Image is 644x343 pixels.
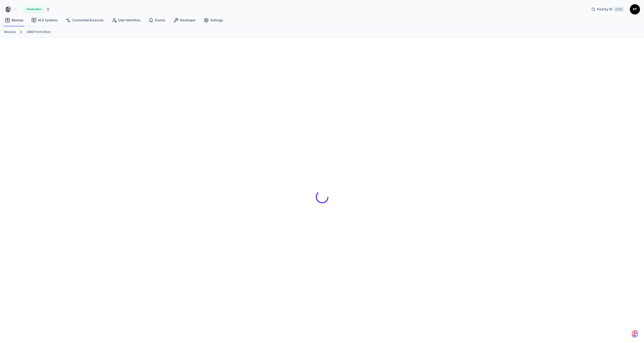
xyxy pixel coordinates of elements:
a: Developer [169,16,200,25]
a: User Identities [108,16,144,25]
span: Production [24,6,44,13]
a: Devices [1,16,27,25]
a: ACS Systems [27,16,62,25]
span: PT [630,5,639,14]
img: SeamLogoGradient.69752ec5.svg [632,330,638,338]
div: Find by IDCtrl K [587,5,628,14]
a: 1460 Front Door [26,29,51,35]
a: Events [144,16,169,25]
a: Devices [4,29,16,35]
span: Ctrl K [614,7,624,12]
span: Find by ID [597,7,612,12]
a: Settings [200,16,227,25]
a: Connected Accounts [62,16,108,25]
button: PT [630,4,640,14]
